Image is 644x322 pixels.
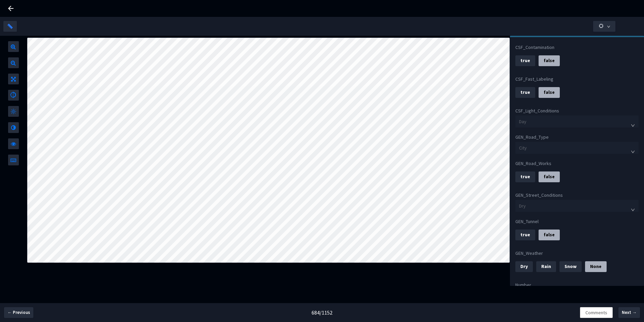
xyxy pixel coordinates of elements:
div: true [520,55,530,65]
div: 684 / 1152 [312,309,332,317]
span: Next → [622,309,637,316]
div: true [520,171,530,182]
div: false [544,171,555,182]
div: GEN_Tunnel [515,218,639,225]
div: CSF_Light_Conditions [515,107,639,114]
div: Dry [520,261,528,271]
button: Comments [580,307,613,318]
div: GEN_Road_Type [515,134,639,140]
div: false [544,55,555,65]
div: GEN_Weather [515,250,639,257]
div: None [590,261,602,271]
span: Day [519,116,635,127]
div: GEN_Street_Conditions [515,192,639,198]
div: true [520,230,530,240]
div: CSF_Contamination [515,44,639,51]
div: CSF_Fast_Labeling [515,76,639,82]
span: down [607,25,610,28]
div: false [544,87,555,97]
button: down [593,21,615,32]
div: true [520,87,530,97]
span: Comments [585,309,607,316]
div: Number [515,281,639,288]
span: City [519,143,635,153]
div: false [544,230,555,240]
span: Dry [519,201,635,211]
div: Rain [541,261,551,271]
div: GEN_Road_Works [515,160,639,167]
button: Next → [618,307,640,318]
div: Snow [565,261,577,271]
